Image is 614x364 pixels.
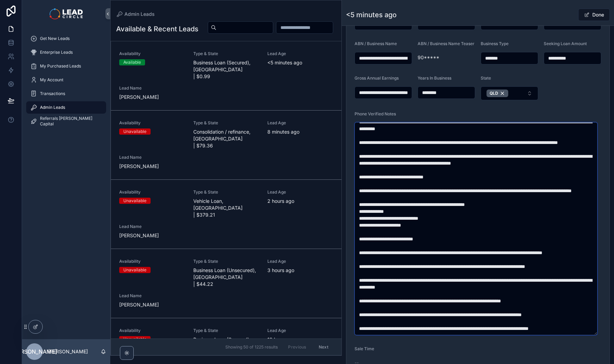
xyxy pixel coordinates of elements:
span: ABN / Business Name Teaser [418,41,474,46]
span: Business Type [481,41,509,46]
button: Unselect 9 [487,90,508,97]
a: Transactions [26,87,106,100]
span: Admin Leads [124,11,155,18]
span: Sale Time [355,346,374,351]
button: Select Button [481,86,538,100]
div: Unavailable [123,267,146,273]
span: Showing 50 of 1225 results [225,344,278,350]
span: 19 hours ago [267,336,333,343]
span: Seeking Loan Amount [544,41,587,46]
span: Type & State [193,189,259,195]
a: My Account [26,74,106,86]
span: Get New Leads [40,36,70,41]
span: [PERSON_NAME] [119,301,185,308]
span: Type & State [193,328,259,333]
img: App logo [50,8,82,19]
a: Admin Leads [116,11,155,18]
p: [PERSON_NAME] [48,348,88,355]
span: Business Loan (Secured), [GEOGRAPHIC_DATA] | $0.99 [193,59,259,80]
span: Vehicle Loan, [GEOGRAPHIC_DATA] | $379.21 [193,198,259,218]
span: Lead Name [119,224,185,229]
div: Unavailable [123,198,146,204]
span: Referrals [PERSON_NAME] Capital [40,116,99,127]
span: Type & State [193,120,259,126]
a: AvailabilityUnavailableType & StateVehicle Loan, [GEOGRAPHIC_DATA] | $379.21Lead Age2 hours agoLe... [111,180,341,249]
span: Transactions [40,91,65,96]
span: QLD [490,91,498,96]
span: Business Loan (Unsecured), [GEOGRAPHIC_DATA] | $44.22 [193,267,259,288]
span: Lead Age [267,189,333,195]
span: My Account [40,77,63,83]
a: Admin Leads [26,101,106,114]
span: Availability [119,51,185,56]
div: Unavailable [123,336,146,342]
span: Lead Name [119,85,185,91]
span: [PERSON_NAME] [119,163,185,170]
a: AvailabilityUnavailableType & StateConsolidation / refinance, [GEOGRAPHIC_DATA] | $79.36Lead Age8... [111,111,341,180]
span: Type & State [193,259,259,264]
span: [PERSON_NAME] [119,232,185,239]
span: State [481,75,491,81]
span: Availability [119,328,185,333]
button: Next [314,342,333,352]
span: Lead Name [119,155,185,160]
span: Availability [119,189,185,195]
div: Unavailable [123,128,146,135]
a: Get New Leads [26,32,106,45]
span: 2 hours ago [267,198,333,205]
span: Consolidation / refinance, [GEOGRAPHIC_DATA] | $79.36 [193,128,259,149]
span: 8 minutes ago [267,128,333,135]
span: 3 hours ago [267,267,333,274]
span: Business Loan (Secured), [GEOGRAPHIC_DATA] | $32.88 [193,336,259,357]
span: Lead Name [119,293,185,299]
span: Type & State [193,51,259,56]
button: Done [578,9,610,21]
span: Lead Age [267,259,333,264]
span: <5 minutes ago [267,59,333,66]
span: Availability [119,120,185,126]
a: Referrals [PERSON_NAME] Capital [26,115,106,127]
span: My Purchased Leads [40,63,81,69]
a: My Purchased Leads [26,60,106,72]
div: Available [123,59,141,65]
span: [PERSON_NAME] [119,94,185,101]
h1: Available & Recent Leads [116,24,198,34]
span: [PERSON_NAME] [12,347,57,356]
h1: <5 minutes ago [346,10,397,20]
span: Admin Leads [40,105,65,110]
span: Lead Age [267,328,333,333]
span: Lead Age [267,120,333,126]
span: ABN / Business Name [355,41,397,46]
a: Enterprise Leads [26,46,106,59]
span: Lead Age [267,51,333,56]
div: scrollable content [22,28,110,136]
a: AvailabilityUnavailableType & StateBusiness Loan (Unsecured), [GEOGRAPHIC_DATA] | $44.22Lead Age3... [111,249,341,318]
span: Years In Business [418,75,451,81]
span: Availability [119,259,185,264]
span: Phone Verified Notes [355,111,396,116]
a: AvailabilityAvailableType & StateBusiness Loan (Secured), [GEOGRAPHIC_DATA] | $0.99Lead Age<5 min... [111,41,341,111]
span: Enterprise Leads [40,50,73,55]
span: Gross Annual Earnings [355,75,399,81]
